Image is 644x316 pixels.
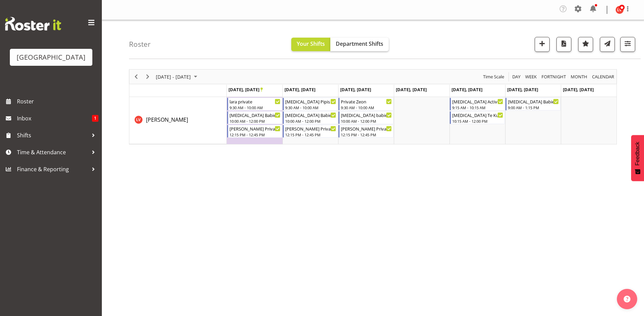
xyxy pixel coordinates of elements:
[5,17,61,31] img: Rosterit website logo
[341,98,392,105] div: Private Zeon
[508,105,559,110] div: 9:00 AM - 1:15 PM
[146,116,188,124] a: [PERSON_NAME]
[591,73,615,81] button: Month
[285,112,336,118] div: [MEDICAL_DATA] Babies
[229,125,280,132] div: [PERSON_NAME] Privates
[17,130,88,140] span: Shifts
[570,73,589,81] button: Timeline Month
[556,37,571,52] button: Download a PDF of the roster according to the set date range.
[512,73,521,81] span: Day
[229,118,280,124] div: 10:00 AM - 12:00 PM
[338,125,393,138] div: Lara Von Fintel"s event - Lara Privates Begin From Wednesday, September 25, 2024 at 12:15:00 PM G...
[17,113,92,123] span: Inbox
[92,115,98,122] span: 1
[283,111,338,124] div: Lara Von Fintel"s event - T3 Babies Begin From Tuesday, September 24, 2024 at 10:00:00 AM GMT+12:...
[129,97,227,144] td: Lara Von Fintel resource
[452,98,503,105] div: [MEDICAL_DATA] Active Explore
[508,98,559,105] div: [MEDICAL_DATA] Babies/Privates
[507,86,538,93] span: [DATE], [DATE]
[330,38,389,51] button: Department Shifts
[634,142,641,165] span: Feedback
[615,6,624,14] img: lara-von-fintel10062.jpg
[338,111,393,124] div: Lara Von Fintel"s event - T3 babies Begin From Wednesday, September 25, 2024 at 10:00:00 AM GMT+1...
[511,73,522,81] button: Timeline Day
[17,164,88,174] span: Finance & Reporting
[482,73,505,81] span: Time Scale
[132,73,141,81] button: Previous
[578,37,593,52] button: Highlight an important date within the roster.
[129,40,151,48] h4: Roster
[285,98,336,105] div: [MEDICAL_DATA] Pipis
[535,37,550,52] button: Add a new shift
[228,86,263,93] span: [DATE], [DATE]
[338,98,393,111] div: Lara Von Fintel"s event - Private Zeon Begin From Wednesday, September 25, 2024 at 9:30:00 AM GMT...
[17,147,88,157] span: Time & Attendance
[227,97,617,144] table: Timeline Week of September 23, 2024
[631,135,644,181] button: Feedback - Show survey
[227,98,282,111] div: Lara Von Fintel"s event - lara private Begin From Monday, September 23, 2024 at 9:30:00 AM GMT+12...
[541,73,567,81] span: Fortnight
[341,112,392,118] div: [MEDICAL_DATA] babies
[283,125,338,138] div: Lara Von Fintel"s event - Lara Privates Begin From Tuesday, September 24, 2024 at 12:15:00 PM GMT...
[155,73,200,81] button: September 23 - 29, 2024
[129,69,617,144] div: Timeline Week of September 23, 2024
[229,132,280,137] div: 12:15 PM - 12:45 PM
[155,73,191,81] span: [DATE] - [DATE]
[452,86,482,93] span: [DATE], [DATE]
[229,98,280,105] div: lara private
[283,98,338,111] div: Lara Von Fintel"s event - T3 Pipis Begin From Tuesday, September 24, 2024 at 9:30:00 AM GMT+12:00...
[340,86,371,93] span: [DATE], [DATE]
[624,296,630,302] img: help-xxl-2.png
[620,37,635,52] button: Filter Shifts
[142,70,153,84] div: Next
[525,73,537,81] span: Week
[396,86,427,93] span: [DATE], [DATE]
[17,96,98,106] span: Roster
[341,105,392,110] div: 9:30 AM - 10:00 AM
[285,105,336,110] div: 9:30 AM - 10:00 AM
[336,40,383,47] span: Department Shifts
[540,73,567,81] button: Fortnight
[505,98,560,111] div: Lara Von Fintel"s event - T3 Babies/Privates Begin From Saturday, September 28, 2024 at 9:00:00 A...
[452,118,503,124] div: 10:15 AM - 12:00 PM
[341,132,392,137] div: 12:15 PM - 12:45 PM
[227,125,282,138] div: Lara Von Fintel"s event - Lara Privates Begin From Monday, September 23, 2024 at 12:15:00 PM GMT+...
[297,40,325,47] span: Your Shifts
[17,52,86,62] div: [GEOGRAPHIC_DATA]
[524,73,538,81] button: Timeline Week
[600,37,615,52] button: Send a list of all shifts for the selected filtered period to all rostered employees.
[591,73,615,81] span: calendar
[563,86,594,93] span: [DATE], [DATE]
[341,118,392,124] div: 10:00 AM - 12:00 PM
[452,112,503,118] div: [MEDICAL_DATA] Te Kura
[285,118,336,124] div: 10:00 AM - 12:00 PM
[229,112,280,118] div: [MEDICAL_DATA] Babies
[291,38,330,51] button: Your Shifts
[570,73,588,81] span: Month
[146,116,188,123] span: [PERSON_NAME]
[285,132,336,137] div: 12:15 PM - 12:45 PM
[143,73,152,81] button: Next
[452,105,503,110] div: 9:15 AM - 10:15 AM
[450,98,505,111] div: Lara Von Fintel"s event - T3 Active Explore Begin From Friday, September 27, 2024 at 9:15:00 AM G...
[227,111,282,124] div: Lara Von Fintel"s event - T3 Babies Begin From Monday, September 23, 2024 at 10:00:00 AM GMT+12:0...
[284,86,315,93] span: [DATE], [DATE]
[229,105,280,110] div: 9:30 AM - 10:00 AM
[285,125,336,132] div: [PERSON_NAME] Privates
[130,70,142,84] div: Previous
[341,125,392,132] div: [PERSON_NAME] Privates
[482,73,505,81] button: Time Scale
[450,111,505,124] div: Lara Von Fintel"s event - T3 Te Kura Begin From Friday, September 27, 2024 at 10:15:00 AM GMT+12:...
